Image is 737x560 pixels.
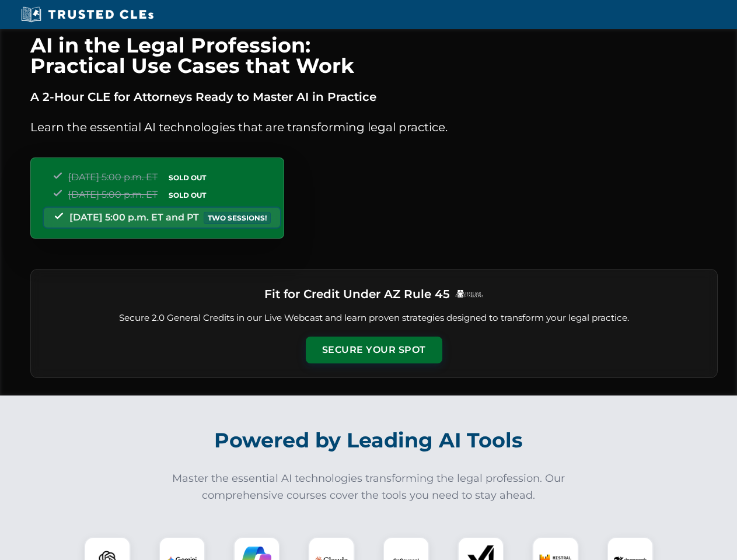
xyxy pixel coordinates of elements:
[68,189,158,200] span: [DATE] 5:00 p.m. ET
[264,283,450,304] h3: Fit for Credit Under AZ Rule 45
[165,189,210,201] span: SOLD OUT
[45,311,703,325] p: Secure 2.0 General Credits in our Live Webcast and learn proven strategies designed to transform ...
[68,171,158,183] span: [DATE] 5:00 p.m. ET
[18,6,157,23] img: Trusted CLEs
[30,35,718,76] h1: AI in the Legal Profession: Practical Use Cases that Work
[165,470,573,504] p: Master the essential AI technologies transforming the legal profession. Our comprehensive courses...
[30,118,718,136] p: Learn the essential AI technologies that are transforming legal practice.
[306,337,442,363] button: Secure Your Spot
[46,420,692,461] h2: Powered by Leading AI Tools
[30,87,718,106] p: A 2-Hour CLE for Attorneys Ready to Master AI in Practice
[165,171,210,184] span: SOLD OUT
[455,289,484,298] img: Logo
